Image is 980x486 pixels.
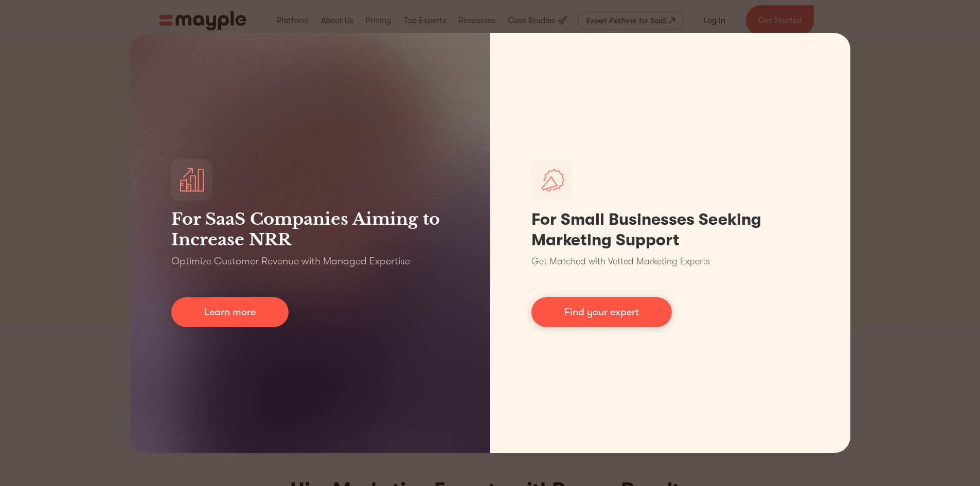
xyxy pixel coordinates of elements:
a: Learn more [171,297,289,327]
a: Find your expert [531,297,672,327]
p: Optimize Customer Revenue with Managed Expertise [171,254,410,268]
h3: For SaaS Companies Aiming to Increase NRR [171,209,449,250]
p: Get Matched with Vetted Marketing Experts [531,255,710,268]
h1: For Small Businesses Seeking Marketing Support [531,209,809,250]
